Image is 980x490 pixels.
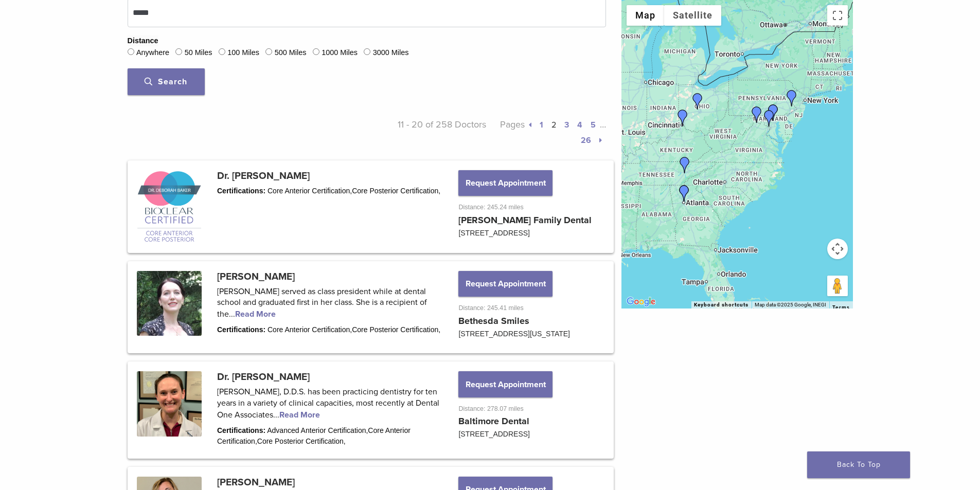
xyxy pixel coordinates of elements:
[827,276,848,296] button: Drag Pegman onto the map to open Street View
[832,304,850,311] a: Terms (opens in new tab)
[367,117,487,148] p: 11 - 20 of 258 Doctors
[486,117,606,148] p: Pages
[827,5,848,26] button: Toggle fullscreen view
[765,104,781,121] div: Dr. Yelena Shirkin
[624,295,658,308] img: Google
[689,93,706,110] div: LegacyFamilyDental
[624,295,658,308] a: Open this area in Google Maps (opens a new window)
[458,271,552,297] button: Request Appointment
[458,371,552,397] button: Request Appointment
[627,5,664,26] button: Show street map
[676,157,693,173] div: Dr. Jeffrey Beeler
[600,119,606,130] span: …
[128,35,158,47] legend: Distance
[694,301,749,308] button: Keyboard shortcuts
[185,47,212,59] label: 50 Miles
[664,5,721,26] button: Show satellite imagery
[674,110,691,126] div: Dr. Angela Arlinghaus
[827,239,848,259] button: Map camera controls
[227,47,259,59] label: 100 Miles
[577,120,582,130] a: 4
[564,120,569,130] a: 3
[275,47,307,59] label: 500 Miles
[581,135,591,146] a: 26
[373,47,409,59] label: 3000 Miles
[145,77,187,87] span: Search
[322,47,358,59] label: 1000 Miles
[136,47,169,59] label: Anywhere
[591,120,596,130] a: 5
[807,451,910,478] a: Back To Top
[676,185,692,202] div: Dr. Harris Siegel
[761,110,777,126] div: Dr. Iris Navabi
[783,90,800,106] div: Dr. Robert Scarazzo
[551,120,556,130] a: 2
[540,120,543,130] a: 1
[458,170,552,196] button: Request Appointment
[755,302,826,307] span: Map data ©2025 Google, INEGI
[128,68,205,95] button: Search
[749,106,765,123] div: Dr. Deborah Baker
